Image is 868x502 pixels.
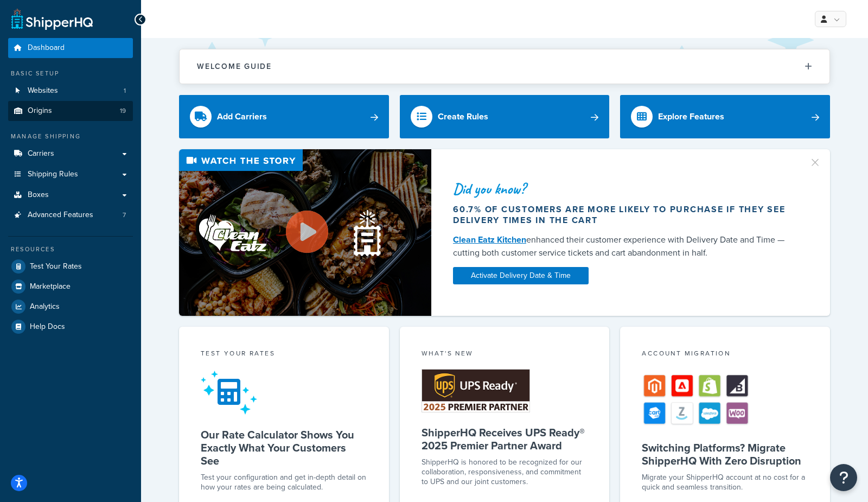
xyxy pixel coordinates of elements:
[422,426,588,452] h5: ShipperHQ Receives UPS Ready® 2025 Premier Partner Award
[8,144,133,164] a: Carriers
[28,86,58,96] span: Websites
[180,49,829,84] button: Welcome Guide
[217,109,267,124] div: Add Carriers
[8,164,133,185] a: Shipping Rules
[8,205,133,225] li: Advanced Features
[28,43,65,53] span: Dashboard
[438,109,488,124] div: Create Rules
[453,204,796,226] div: 60.7% of customers are more likely to purchase if they see delivery times in the cart
[179,149,431,316] img: Video thumbnail
[453,181,796,196] div: Did you know?
[30,302,60,312] span: Analytics
[642,473,808,492] div: Migrate your ShipperHQ account at no cost for a quick and seamless transition.
[830,464,857,491] button: Open Resource Center
[201,473,367,492] div: Test your configuration and get in-depth detail on how your rates are being calculated.
[124,86,126,96] span: 1
[201,428,367,467] h5: Our Rate Calculator Shows You Exactly What Your Customers See
[422,348,588,361] div: What's New
[400,95,610,138] a: Create Rules
[8,277,133,296] a: Marketplace
[8,101,133,121] li: Origins
[8,317,133,336] a: Help Docs
[120,106,126,116] span: 19
[8,81,133,101] li: Websites
[422,457,588,487] p: ShipperHQ is honored to be recognized for our collaboration, responsiveness, and commitment to UP...
[8,257,133,276] a: Test Your Rates
[453,267,589,284] a: Activate Delivery Date & Time
[28,149,54,158] span: Carriers
[28,190,49,200] span: Boxes
[201,348,367,361] div: Test your rates
[30,262,82,271] span: Test Your Rates
[123,211,126,220] span: 7
[197,62,272,71] h2: Welcome Guide
[30,322,65,332] span: Help Docs
[8,81,133,101] a: Websites1
[8,185,133,205] a: Boxes
[453,233,526,246] a: Clean Eatz Kitchen
[30,282,71,291] span: Marketplace
[8,101,133,121] a: Origins19
[642,441,808,467] h5: Switching Platforms? Migrate ShipperHQ With Zero Disruption
[28,211,93,220] span: Advanced Features
[8,245,133,254] div: Resources
[642,348,808,361] div: Account Migration
[8,132,133,141] div: Manage Shipping
[28,170,78,179] span: Shipping Rules
[179,95,389,138] a: Add Carriers
[8,38,133,58] a: Dashboard
[8,205,133,225] a: Advanced Features7
[8,69,133,78] div: Basic Setup
[658,109,724,124] div: Explore Features
[453,233,796,259] div: enhanced their customer experience with Delivery Date and Time — cutting both customer service ti...
[28,106,52,116] span: Origins
[620,95,830,138] a: Explore Features
[8,297,133,316] a: Analytics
